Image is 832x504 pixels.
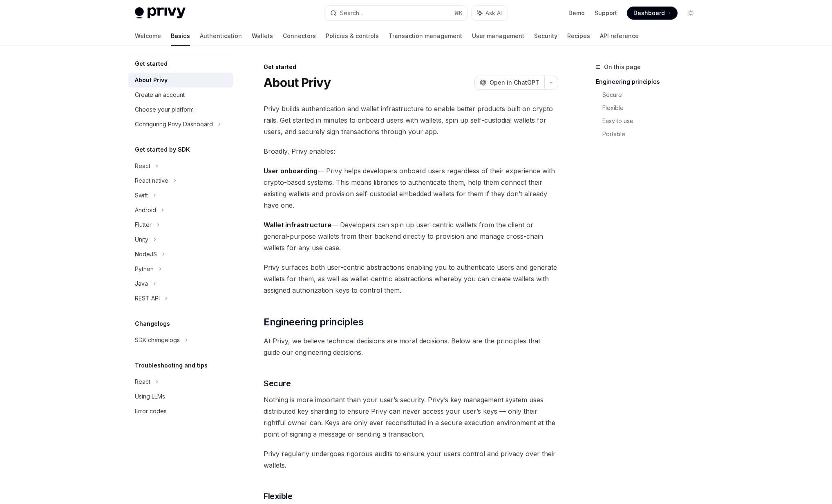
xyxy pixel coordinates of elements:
[472,26,524,46] a: User management
[324,6,467,20] button: Search...⌘K
[128,404,233,419] a: Error codes
[264,63,558,71] div: Get started
[602,114,704,128] a: Easy to use
[128,389,233,404] a: Using LLMs
[264,316,363,329] span: Engineering principles
[264,394,558,440] span: Nothing is more important than your user’s security. Privy’s key management system uses distribut...
[264,335,558,358] span: At Privy, we believe technical decisions are moral decisions. Below are the principles that guide...
[604,62,641,72] span: On this page
[264,103,558,137] span: Privy builds authentication and wallet infrastructure to enable better products built on crypto r...
[135,90,185,100] div: Create an account
[595,9,617,17] a: Support
[264,262,558,296] span: Privy surfaces both user-centric abstractions enabling you to authenticate users and generate wal...
[135,7,186,19] img: light logo
[454,10,463,16] span: ⌘ K
[135,293,160,303] div: REST API
[135,319,170,329] h5: Changelogs
[135,264,154,274] div: Python
[264,165,558,211] span: — Privy helps developers onboard users regardless of their experience with crypto-based systems. ...
[128,87,233,102] a: Create an account
[340,8,363,18] div: Search...
[200,26,242,46] a: Authentication
[135,205,156,215] div: Android
[602,128,704,141] a: Portable
[490,78,539,87] span: Open in ChatGPT
[135,392,165,401] div: Using LLMs
[534,26,557,46] a: Security
[135,220,152,230] div: Flutter
[474,76,544,90] button: Open in ChatGPT
[567,26,590,46] a: Recipes
[135,335,180,345] div: SDK changelogs
[135,105,194,114] div: Choose your platform
[135,190,148,200] div: Swift
[135,75,168,85] div: About Privy
[326,26,379,46] a: Policies & controls
[600,26,639,46] a: API reference
[389,26,462,46] a: Transaction management
[135,119,213,129] div: Configuring Privy Dashboard
[128,102,233,117] a: Choose your platform
[135,406,167,416] div: Error codes
[135,145,190,155] h5: Get started by SDK
[264,146,558,157] span: Broadly, Privy enables:
[135,176,168,186] div: React native
[283,26,316,46] a: Connectors
[633,9,665,17] span: Dashboard
[264,75,331,90] h1: About Privy
[171,26,190,46] a: Basics
[264,378,291,389] span: Secure
[264,167,318,175] strong: User onboarding
[135,161,150,171] div: React
[684,7,697,20] button: Toggle dark mode
[264,491,292,502] span: Flexible
[596,75,704,88] a: Engineering principles
[264,221,331,229] strong: Wallet infrastructure
[264,448,558,471] span: Privy regularly undergoes rigorous audits to ensure your users control and privacy over their wal...
[252,26,273,46] a: Wallets
[135,26,161,46] a: Welcome
[128,73,233,87] a: About Privy
[264,219,558,253] span: — Developers can spin up user-centric wallets from the client or general-purpose wallets from the...
[135,235,148,244] div: Unity
[602,101,704,114] a: Flexible
[627,7,678,20] a: Dashboard
[135,59,168,69] h5: Get started
[135,377,150,387] div: React
[568,9,585,17] a: Demo
[472,6,508,20] button: Ask AI
[135,279,148,289] div: Java
[602,88,704,101] a: Secure
[135,361,208,370] h5: Troubleshooting and tips
[135,249,157,259] div: NodeJS
[485,9,502,17] span: Ask AI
